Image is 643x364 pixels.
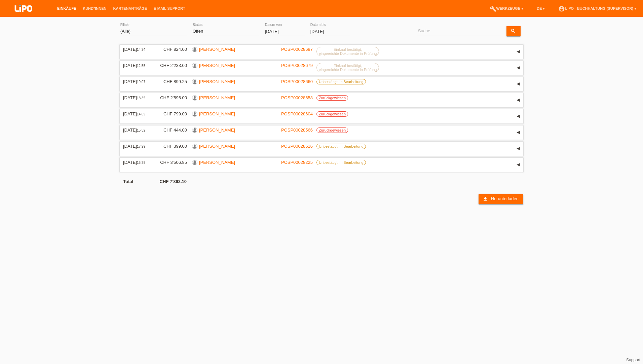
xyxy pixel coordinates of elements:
div: CHF 2'596.00 [155,95,187,100]
span: 15:52 [137,129,145,132]
a: POSP00028225 [281,160,313,165]
a: Einkäufe [54,6,79,10]
div: [DATE] [123,144,150,149]
a: E-Mail Support [150,6,189,10]
a: Kund*innen [79,6,110,10]
a: [PERSON_NAME] [199,95,235,100]
span: 12:55 [137,64,145,68]
div: CHF 2'233.00 [155,63,187,68]
div: auf-/zuklappen [513,144,523,154]
a: download Herunterladen [479,194,523,204]
label: Unbestätigt, in Bearbeitung [316,79,366,84]
div: [DATE] [123,128,150,133]
span: Herunterladen [491,196,518,201]
a: POSP00028658 [281,95,313,100]
label: Zurückgewiesen [316,95,348,101]
div: [DATE] [123,111,150,116]
i: account_circle [558,5,565,12]
span: 17:29 [137,145,145,148]
span: 15:28 [137,161,145,165]
div: [DATE] [123,47,150,52]
div: auf-/zuklappen [513,111,523,121]
a: POSP00028679 [281,63,313,68]
div: auf-/zuklappen [513,47,523,57]
a: DE ▾ [533,6,548,10]
a: [PERSON_NAME] [199,47,235,52]
label: Einkauf bestätigt, eingereichte Dokumente in Prüfung [316,63,379,72]
a: [PERSON_NAME] [199,63,235,68]
div: CHF 824.00 [155,47,187,52]
a: LIPO pay [7,14,40,19]
div: auf-/zuklappen [513,128,523,138]
div: [DATE] [123,63,150,68]
label: Unbestätigt, in Bearbeitung [316,160,366,165]
label: Zurückgewiesen [316,111,348,117]
b: Total [123,179,133,184]
a: POSP00028660 [281,79,313,84]
a: Kartenanträge [110,6,150,10]
a: [PERSON_NAME] [199,144,235,149]
a: POSP00028516 [281,144,313,149]
a: POSP00028604 [281,111,313,116]
div: [DATE] [123,95,150,100]
i: search [510,28,516,34]
div: auf-/zuklappen [513,63,523,73]
div: CHF 3'506.85 [155,160,187,165]
div: [DATE] [123,160,150,165]
a: search [506,26,521,36]
span: 14:24 [137,48,145,51]
div: auf-/zuklappen [513,79,523,89]
label: Einkauf bestätigt, eingereichte Dokumente in Prüfung [316,47,379,56]
a: [PERSON_NAME] [199,160,235,165]
span: 14:09 [137,112,145,116]
div: CHF 899.25 [155,79,187,84]
label: Zurückgewiesen [316,128,348,133]
span: 19:07 [137,80,145,84]
a: POSP00028566 [281,128,313,133]
b: CHF 7'862.10 [160,179,187,184]
div: CHF 799.00 [155,111,187,116]
div: auf-/zuklappen [513,160,523,170]
span: 18:35 [137,96,145,100]
a: buildWerkzeuge ▾ [486,6,527,10]
div: auf-/zuklappen [513,95,523,105]
div: CHF 444.00 [155,128,187,133]
a: [PERSON_NAME] [199,128,235,133]
a: [PERSON_NAME] [199,111,235,116]
label: Unbestätigt, in Bearbeitung [316,144,366,149]
a: account_circleLIPO - Buchhaltung (Supervisor) ▾ [555,6,640,10]
i: download [483,196,488,202]
a: POSP00028687 [281,47,313,52]
a: [PERSON_NAME] [199,79,235,84]
i: build [490,5,496,12]
div: [DATE] [123,79,150,84]
div: CHF 399.00 [155,144,187,149]
a: Support [626,358,640,362]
